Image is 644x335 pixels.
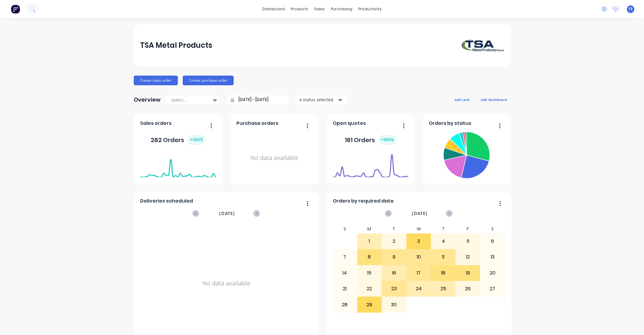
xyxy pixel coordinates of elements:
div: 23 [382,281,406,296]
span: [DATE] [412,210,428,217]
div: 30 [382,297,406,312]
div: 161 Orders [345,135,396,145]
img: Factory [11,5,20,14]
button: Create purchase order [183,76,234,85]
a: dashboard [259,5,288,14]
div: S [332,225,357,233]
div: 282 Orders [151,135,206,145]
div: 8 [357,249,382,265]
span: Sales orders [140,120,171,127]
div: 18 [431,265,455,281]
div: 15 [357,265,382,281]
div: 10 [407,249,431,265]
div: products [288,5,311,14]
div: 14 [333,265,357,281]
div: 4 [431,234,455,249]
button: add card [450,96,473,103]
div: Overview [134,94,161,106]
span: Orders by status [429,120,471,127]
div: 26 [456,281,480,296]
span: [DATE] [219,210,235,217]
img: TSA Metal Products [462,39,504,52]
span: Open quotes [333,120,366,127]
div: 21 [333,281,357,296]
span: Deliveries scheduled [140,197,193,205]
div: purchasing [328,5,355,14]
div: 27 [480,281,505,296]
div: 5 [456,234,480,249]
button: edit dashboard [477,96,511,103]
div: 22 [357,281,382,296]
div: 25 [431,281,455,296]
div: 3 [407,234,431,249]
div: 1 [357,234,382,249]
div: + 100 % [188,135,206,145]
div: W [406,225,431,233]
div: T [382,225,406,233]
div: 24 [407,281,431,296]
div: F [456,225,480,233]
div: 20 [480,265,505,281]
div: T [431,225,456,233]
div: S [480,225,505,233]
div: 9 [382,249,406,265]
div: 12 [456,249,480,265]
div: 19 [456,265,480,281]
div: 4 status selected [299,96,337,103]
div: productivity [355,5,385,14]
div: 11 [431,249,455,265]
div: 17 [407,265,431,281]
div: TSA Metal Products [140,39,212,51]
div: 29 [357,297,382,312]
div: 6 [480,234,505,249]
div: 7 [333,249,357,265]
div: 2 [382,234,406,249]
div: No data available [236,129,312,187]
div: 16 [382,265,406,281]
span: TR [628,6,633,12]
div: + 100 % [379,135,396,145]
div: 28 [333,297,357,312]
button: 4 status selected [296,95,347,104]
div: sales [311,5,328,14]
span: Purchase orders [236,120,278,127]
div: M [357,225,382,233]
div: 13 [480,249,505,265]
button: Create sales order [134,76,178,85]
